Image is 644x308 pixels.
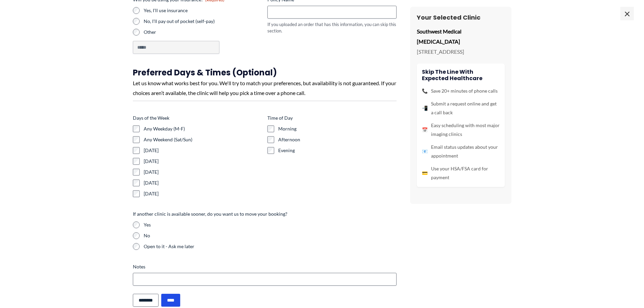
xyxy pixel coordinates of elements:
[417,47,505,57] p: [STREET_ADDRESS]
[144,29,262,35] label: Other
[422,87,428,95] span: 📞
[144,7,262,14] label: Yes, I'll use insurance
[267,115,293,121] legend: Time of Day
[620,7,634,20] span: ×
[422,69,500,81] h4: Skip the line with Expected Healthcare
[278,147,397,154] label: Evening
[144,136,262,143] label: Any Weekend (Sat/Sun)
[422,169,428,177] span: 💳
[417,14,505,21] h3: Your Selected Clinic
[422,143,500,160] li: Email status updates about your appointment
[144,169,262,175] label: [DATE]
[133,67,397,78] h3: Preferred Days & Times (Optional)
[144,243,397,250] label: Open to it - Ask me later
[144,190,262,197] label: [DATE]
[133,41,219,54] input: Other Choice, please specify
[422,164,500,182] li: Use your HSA/FSA card for payment
[144,125,262,132] label: Any Weekday (M-F)
[422,104,428,113] span: 📲
[144,18,262,25] label: No, I'll pay out of pocket (self-pay)
[133,78,397,98] div: Let us know what works best for you. We'll try to match your preferences, but availability is not...
[422,125,428,134] span: 📅
[144,221,397,228] label: Yes
[267,21,397,34] div: If you uploaded an order that has this information, you can skip this section.
[422,87,500,95] li: Save 20+ minutes of phone calls
[144,180,262,186] label: [DATE]
[144,232,397,239] label: No
[417,26,505,46] p: Southwest Medical [MEDICAL_DATA]
[278,125,397,132] label: Morning
[144,158,262,165] label: [DATE]
[422,99,500,117] li: Submit a request online and get a call back
[133,115,169,121] legend: Days of the Week
[133,263,397,270] label: Notes
[422,121,500,139] li: Easy scheduling with most major imaging clinics
[278,136,397,143] label: Afternoon
[133,211,287,217] legend: If another clinic is available sooner, do you want us to move your booking?
[144,147,262,154] label: [DATE]
[422,147,428,156] span: 📧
